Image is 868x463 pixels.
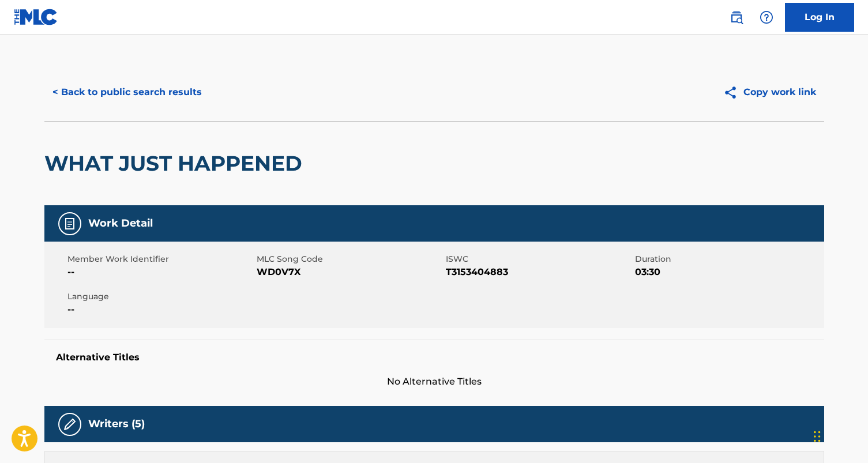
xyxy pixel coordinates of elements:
iframe: Chat Widget [810,408,868,463]
a: Log In [785,3,854,32]
span: T3153404883 [446,265,632,279]
span: MLC Song Code [257,253,443,265]
h5: Work Detail [88,217,153,230]
div: Drag [814,419,821,454]
span: -- [67,303,254,317]
span: WD0V7X [257,265,443,279]
img: search [730,10,743,24]
div: Help [755,6,778,29]
span: -- [67,265,254,279]
img: Writers [63,417,77,431]
span: ISWC [446,253,632,265]
h5: Writers (5) [88,417,145,431]
a: Public Search [725,6,748,29]
h2: WHAT JUST HAPPENED [44,150,308,176]
span: Member Work Identifier [67,253,254,265]
img: Work Detail [63,217,77,231]
img: help [760,10,773,24]
span: No Alternative Titles [44,375,824,389]
span: Duration [635,253,821,265]
button: Copy work link [715,78,824,107]
button: < Back to public search results [44,78,210,107]
span: Language [67,291,254,303]
img: MLC Logo [14,9,58,25]
h5: Alternative Titles [56,352,813,363]
span: 03:30 [635,265,821,279]
img: Copy work link [723,85,743,100]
